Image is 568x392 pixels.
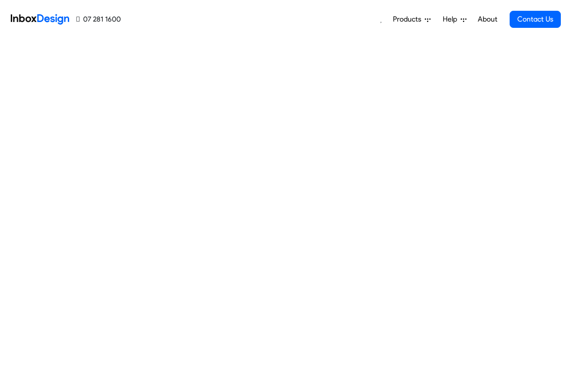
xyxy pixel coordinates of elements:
span: Products [393,14,425,25]
a: Contact Us [510,11,561,28]
a: Help [439,10,470,28]
a: About [475,10,500,28]
a: Products [389,10,434,28]
span: Help [443,14,461,25]
a: 07 281 1600 [76,14,121,25]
